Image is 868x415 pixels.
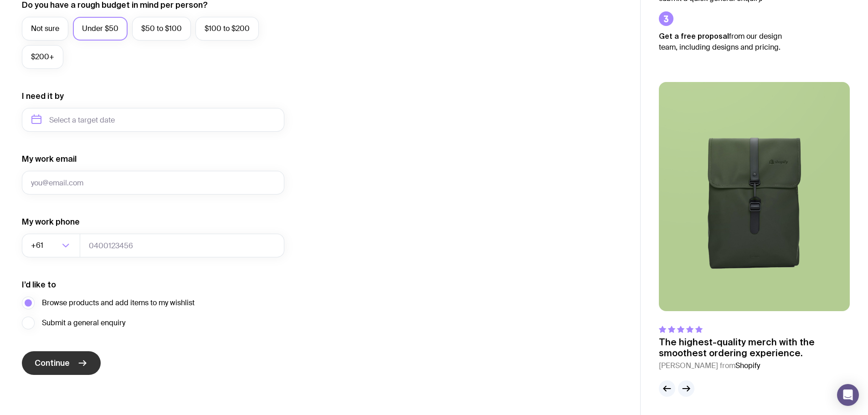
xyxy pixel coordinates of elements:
input: you@email.com [22,171,284,195]
label: I need it by [22,91,64,102]
span: +61 [31,234,45,257]
label: $200+ [22,45,63,69]
div: Open Intercom Messenger [837,384,859,406]
input: Search for option [45,234,59,257]
label: $100 to $200 [195,17,259,41]
div: Search for option [22,234,80,257]
span: Browse products and add items to my wishlist [42,297,195,308]
span: Submit a general enquiry [42,318,125,328]
input: 0400123456 [80,234,284,257]
label: Not sure [22,17,68,41]
strong: Get a free proposal [659,32,729,40]
span: Shopify [735,361,760,370]
label: My work phone [22,216,80,227]
p: from our design team, including designs and pricing. [659,31,796,53]
p: The highest-quality merch with the smoothest ordering experience. [659,337,850,359]
label: $50 to $100 [132,17,191,41]
label: Under $50 [73,17,128,41]
label: I’d like to [22,279,56,290]
button: Continue [22,351,101,375]
cite: [PERSON_NAME] from [659,360,850,371]
span: Continue [35,358,70,369]
input: Select a target date [22,108,284,132]
label: My work email [22,154,77,164]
